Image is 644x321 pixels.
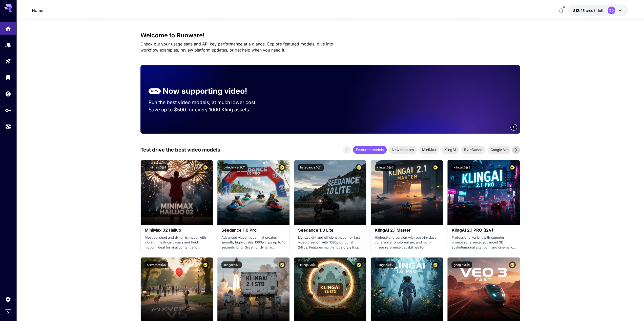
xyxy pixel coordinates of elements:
[149,106,266,113] p: Save up to $500 for every 1000 Kling assets.
[140,41,333,53] span: Check out your usage stats and API key performance at a glance. Explore featured models, dive int...
[298,228,362,233] h3: Seedance 1.0 Lite
[5,42,11,48] div: Models
[441,146,459,154] div: KlingAI
[608,7,615,14] div: CG
[375,235,439,250] p: Highest-end version with best-in-class coherence, photorealism, and multi-image reference capabil...
[298,261,318,268] button: klingai:3@1
[5,107,11,113] div: API Keys
[487,147,512,152] span: Google Veo
[298,164,324,171] button: bytedance:1@1
[221,164,247,171] button: bytedance:2@1
[355,164,362,171] button: Certified Model – Vetted for best performance and includes a commercial license.
[419,147,439,152] span: MiniMax
[389,147,417,152] span: New releases
[5,124,11,130] div: Usage
[221,235,285,250] p: Advanced video model that creates smooth, high-quality 1080p clips up to 10 seconds long. Great f...
[5,24,11,30] div: Home
[509,164,516,171] button: Certified Model – Vetted for best performance and includes a commercial license.
[389,146,417,154] div: New releases
[573,8,586,13] span: $12.45
[32,7,43,13] a: Home
[419,146,439,154] div: MiniMax
[487,146,512,154] div: Google Veo
[353,146,387,154] div: Featured models
[353,147,387,152] span: Featured models
[163,85,247,97] p: Now supporting video!
[586,8,604,13] span: credits left
[513,125,514,129] span: 2
[140,146,220,154] p: Test drive the best video models
[202,164,209,171] button: Certified Model – Vetted for best performance and includes a commercial license.
[141,160,213,225] img: alt
[221,228,285,233] h3: Seedance 1.0 Pro
[451,261,472,268] button: google:3@1
[145,228,209,233] h3: MiniMax 02 Hailuo
[451,228,515,233] h3: KlingAI 2.1 PRO (I2V)
[217,160,289,225] img: alt
[221,261,242,268] button: klingai:5@1
[461,146,485,154] div: ByteDance
[432,261,439,268] button: Certified Model – Vetted for best performance and includes a commercial license.
[5,58,11,64] div: Playground
[279,164,285,171] button: Certified Model – Vetted for best performance and includes a commercial license.
[441,147,459,152] span: KlingAI
[375,164,396,171] button: klingai:5@3
[151,89,158,93] p: NEW
[5,74,11,81] div: Library
[149,99,266,106] p: Run the best video models, at much lower cost.
[375,228,439,233] h3: KlingAI 2.1 Master
[279,261,285,268] button: Certified Model – Vetted for best performance and includes a commercial license.
[568,5,628,16] button: $12.4482CG
[432,164,439,171] button: Certified Model – Vetted for best performance and includes a commercial license.
[145,235,209,250] p: Most polished and dynamic model with vibrant, theatrical visuals and fluid motion. Ideal for vira...
[461,147,485,152] span: ByteDance
[355,261,362,268] button: Certified Model – Vetted for best performance and includes a commercial license.
[451,164,472,171] button: klingai:5@2
[145,164,168,171] button: minimax:3@1
[371,160,443,225] img: alt
[298,235,362,250] p: Lightweight and efficient model for fast video creation with 1080p output at 24fps. Features mult...
[375,261,396,268] button: klingai:3@2
[202,261,209,268] button: Certified Model – Vetted for best performance and includes a commercial license.
[451,235,515,250] p: Professional variant with superior prompt adherence, advanced 3D spatiotemporal attention, and ci...
[509,261,516,268] button: Certified Model – Vetted for best performance and includes a commercial license.
[140,32,520,39] h3: Welcome to Runware!
[5,309,11,316] button: Expand sidebar
[32,7,43,13] nav: breadcrumb
[5,91,11,97] div: Wallet
[573,8,604,13] div: $12.4482
[447,160,520,225] img: alt
[294,160,366,225] img: alt
[145,261,168,268] button: pixverse:1@5
[5,296,11,302] div: Settings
